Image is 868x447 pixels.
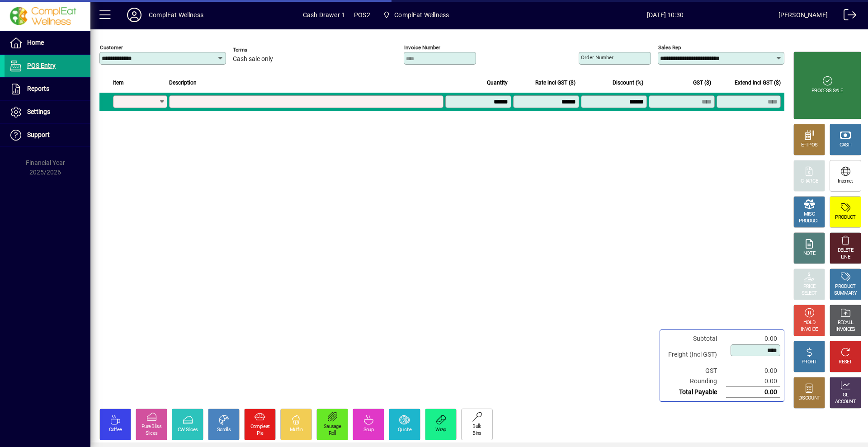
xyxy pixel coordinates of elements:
a: Settings [5,101,90,123]
div: PRODUCT [835,283,855,290]
div: PROCESS SALE [811,88,843,94]
mat-label: Customer [100,44,123,51]
span: Discount (%) [613,78,643,88]
span: Home [27,39,44,46]
span: Quantity [487,78,508,88]
div: Slices [146,430,158,437]
span: Extend incl GST ($) [735,78,781,88]
button: Profile [120,7,149,23]
div: Muffin [290,427,303,433]
div: Wrap [435,427,446,433]
mat-label: Invoice number [404,44,440,51]
mat-label: Order number [581,54,613,61]
td: Total Payable [664,387,726,398]
span: GST ($) [693,78,711,88]
td: 0.00 [726,387,780,398]
div: INVOICE [801,326,817,333]
div: CHARGE [801,178,818,185]
div: Coffee [109,427,122,433]
div: Roll [329,430,336,437]
span: Reports [27,85,49,92]
div: [PERSON_NAME] [778,8,828,22]
div: PRICE [803,283,816,290]
div: Quiche [398,427,412,433]
span: Rate incl GST ($) [535,78,576,88]
div: LINE [841,254,850,261]
div: PRODUCT [799,218,819,225]
span: ComplEat Wellness [379,7,453,23]
div: GL [843,392,849,399]
div: PROFIT [802,359,817,366]
div: Scrolls [217,427,231,433]
td: Freight (Incl GST) [664,344,726,366]
span: Description [169,78,197,88]
div: SUMMARY [834,290,857,297]
span: Item [113,78,124,88]
div: ComplEat Wellness [149,8,203,22]
span: POS2 [354,8,370,22]
td: 0.00 [726,366,780,376]
div: DISCOUNT [798,395,820,402]
span: ComplEat Wellness [394,8,449,22]
div: HOLD [803,320,815,326]
div: ACCOUNT [835,399,856,405]
td: Rounding [664,376,726,387]
div: INVOICES [835,326,855,333]
div: SELECT [802,290,817,297]
div: CW Slices [178,427,198,433]
div: RESET [839,359,852,366]
div: MISC [804,211,815,218]
td: 0.00 [726,376,780,387]
div: CASH [840,142,851,149]
span: POS Entry [27,62,56,69]
div: Soup [363,427,373,433]
div: Sausage [324,423,341,430]
span: Cash sale only [233,56,273,63]
span: Cash Drawer 1 [303,8,345,22]
a: Logout [837,2,857,31]
span: Support [27,131,50,138]
div: Compleat [250,423,269,430]
div: DELETE [838,247,853,254]
td: 0.00 [726,334,780,344]
div: Bulk [472,423,481,430]
div: EFTPOS [801,142,818,149]
div: RECALL [838,320,854,326]
td: Subtotal [664,334,726,344]
div: Pure Bliss [142,423,161,430]
mat-label: Sales rep [658,44,681,51]
span: Terms [233,47,287,53]
div: PRODUCT [835,214,855,221]
span: Settings [27,108,50,115]
span: [DATE] 10:30 [552,8,778,22]
div: Internet [838,178,853,185]
td: GST [664,366,726,376]
div: NOTE [803,250,815,257]
a: Reports [5,78,90,100]
div: Bins [472,430,481,437]
a: Support [5,124,90,146]
a: Home [5,32,90,54]
div: Pie [257,430,263,437]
